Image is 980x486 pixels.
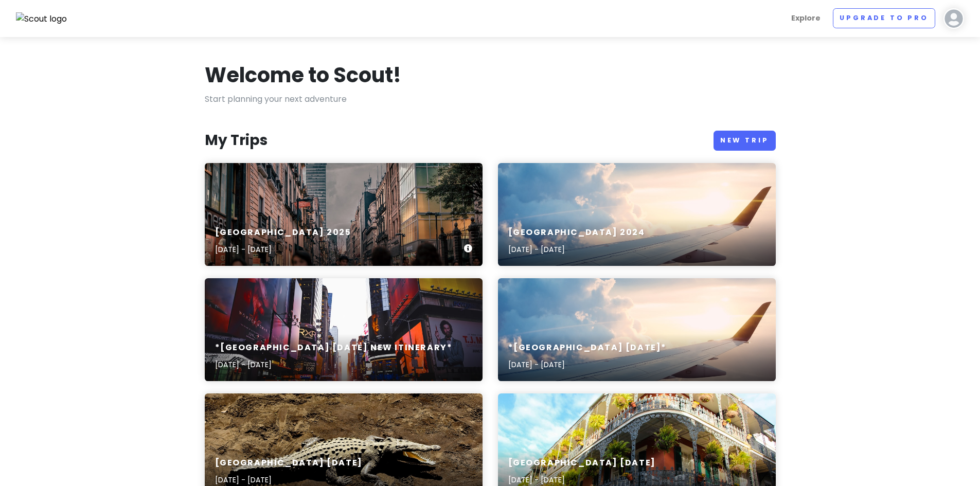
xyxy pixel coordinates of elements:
p: Start planning your next adventure [205,93,776,106]
h1: Welcome to Scout! [205,62,401,88]
h3: My Trips [205,131,268,150]
a: Explore [787,8,825,28]
a: New Trip [714,131,776,151]
h6: *[GEOGRAPHIC_DATA] [DATE]* [508,343,667,353]
a: Time Square, New York during daytime*[GEOGRAPHIC_DATA] [DATE] NEW itinerary*[DATE] - [DATE] [205,278,483,381]
p: [DATE] - [DATE] [508,474,656,485]
p: [DATE] - [DATE] [215,244,351,255]
h6: [GEOGRAPHIC_DATA] [DATE] [215,458,363,469]
h6: [GEOGRAPHIC_DATA] 2024 [508,227,645,238]
img: Scout logo [16,12,67,26]
p: [DATE] - [DATE] [508,244,645,255]
a: aerial photography of airliner[GEOGRAPHIC_DATA] 2024[DATE] - [DATE] [498,163,776,266]
p: [DATE] - [DATE] [215,474,363,485]
a: Upgrade to Pro [833,8,935,28]
a: lot of people walking on street[GEOGRAPHIC_DATA] 2025[DATE] - [DATE] [205,163,483,266]
h6: *[GEOGRAPHIC_DATA] [DATE] NEW itinerary* [215,343,453,353]
img: User profile [943,8,964,29]
h6: [GEOGRAPHIC_DATA] 2025 [215,227,351,238]
p: [DATE] - [DATE] [508,359,667,370]
h6: [GEOGRAPHIC_DATA] [DATE] [508,458,656,469]
p: [DATE] - [DATE] [215,359,453,370]
a: aerial photography of airliner*[GEOGRAPHIC_DATA] [DATE]*[DATE] - [DATE] [498,278,776,381]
